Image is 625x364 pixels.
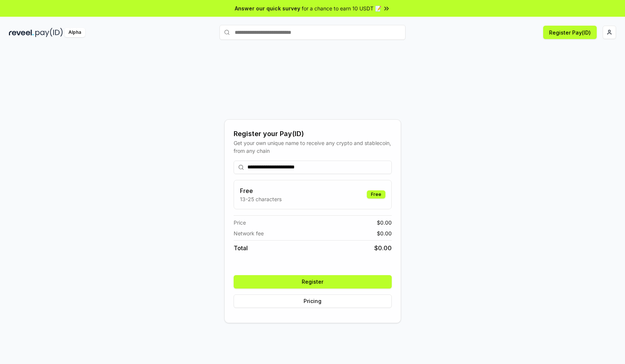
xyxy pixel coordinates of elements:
div: Get your own unique name to receive any crypto and stablecoin, from any chain [234,139,392,155]
h3: Free [240,186,282,195]
button: Register Pay(ID) [543,26,597,39]
div: Free [367,190,385,199]
span: for a chance to earn 10 USDT 📝 [302,4,381,12]
span: $ 0.00 [374,244,392,252]
span: Network fee [234,229,264,237]
div: Alpha [64,28,85,37]
span: $ 0.00 [377,219,392,226]
span: Total [234,244,248,252]
span: Answer our quick survey [235,4,300,12]
div: Register your Pay(ID) [234,129,392,139]
p: 13-25 characters [240,195,282,203]
img: reveel_dark [9,28,34,37]
img: pay_id [35,28,63,37]
button: Register [234,275,392,289]
button: Pricing [234,294,392,308]
span: Price [234,219,246,226]
span: $ 0.00 [377,229,392,237]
